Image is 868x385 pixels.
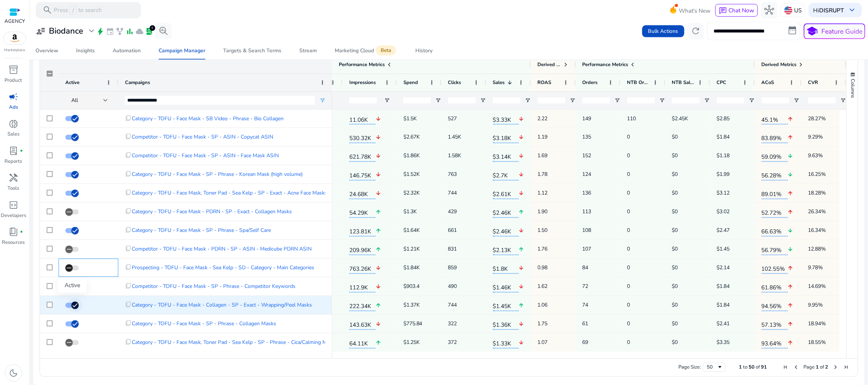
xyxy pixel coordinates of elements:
[150,25,155,31] div: 5
[794,97,800,103] button: Open Filter Menu
[762,317,788,330] span: 57.13%
[583,79,598,86] span: Orders
[403,167,435,182] span: $1.52K
[627,242,659,257] span: 0
[538,61,562,68] span: Derived Metrics
[349,261,375,274] span: 763.26K
[538,148,569,164] span: 1.69
[808,204,840,220] span: 26.34%
[717,111,748,126] span: $2.85
[375,186,381,201] mat-icon: arrow_downward
[788,223,793,239] mat-icon: arrow_downward
[87,26,96,36] span: expand_more
[583,260,614,276] span: 84
[159,26,168,36] span: search_insights
[5,77,22,84] p: Product
[764,5,774,15] span: hub
[691,26,700,36] span: refresh
[672,79,695,86] span: NTB Sales
[519,335,524,351] mat-icon: arrow_downward
[715,4,758,17] button: chatChat Now
[672,130,703,145] span: $0
[538,130,569,145] span: 1.19
[448,186,480,201] span: 744
[788,298,793,313] mat-icon: arrow_upward
[717,148,748,164] span: $1.18
[808,298,840,313] span: 9.95%
[375,242,381,257] mat-icon: arrow_upward
[762,243,788,255] span: 56.79%
[538,186,569,201] span: 1.12
[132,279,296,294] span: Competitor - TOFU - Face Mask - SP - Phrase - Competitor Keywords
[132,130,273,145] span: Competitor - TOFU - Face Mask - SP - ASIN - Copycat ASIN
[132,204,292,220] span: Category - TOFU - Face Mask - PDRN - SP - Exact - Collagen Masks
[627,204,659,220] span: 0
[788,111,793,127] mat-icon: arrow_upward
[375,167,381,183] mat-icon: arrow_downward
[493,280,519,293] span: $1.46K
[717,279,748,294] span: $1.84
[403,260,435,276] span: $1.84K
[627,335,659,350] span: 0
[717,298,748,313] span: $1.84
[375,279,381,295] mat-icon: arrow_downward
[493,243,519,255] span: $2.13K
[132,316,276,332] span: Category - TOFU - Face Mask - SP - Phrase - Collagen Masks
[538,204,569,220] span: 1.90
[538,260,569,276] span: 0.98
[349,317,375,330] span: 143.63K
[349,299,375,311] span: 222.34K
[375,261,381,276] mat-icon: arrow_downward
[583,335,614,350] span: 69
[403,335,435,350] span: $1.25K
[808,316,840,332] span: 18.94%
[819,6,844,14] b: DISRUPT
[627,260,659,276] span: 0
[335,47,397,54] div: Marketing Cloud
[493,299,519,311] span: $1.45K
[519,167,524,183] mat-icon: arrow_downward
[583,279,614,294] span: 72
[784,6,793,15] img: us.svg
[403,186,435,201] span: $2.32K
[493,224,519,237] span: $2.46K
[116,27,124,35] span: family_history
[493,317,519,330] span: $1.36K
[493,261,519,274] span: $1.8K
[132,167,303,182] span: Category - TOFU - Face Mask - SP - Phrase - Korean Mask (high volume)
[672,279,703,294] span: $0
[7,131,19,138] p: Sales
[762,112,788,125] span: 45.1%
[448,148,480,164] span: 1.58K
[4,18,25,25] p: AGENCY
[1,212,26,220] p: Developers
[76,48,95,53] div: Insights
[125,171,132,178] span: content_copy
[132,148,279,164] span: Competitor - TOFU - Face Mask - SP - ASIN - Face Mask ASIN
[132,111,284,126] span: Category - TOFU - Face Mask - SB Video - Phrase - Bio Collagen
[843,364,849,370] div: Last Page
[349,131,375,143] span: 530.32K
[448,130,480,145] span: 1.45K
[788,149,793,164] mat-icon: arrow_downward
[125,283,132,290] span: content_copy
[125,134,132,140] span: content_copy
[435,97,441,103] button: Open Filter Menu
[349,280,375,293] span: 112.9K
[155,23,172,40] button: search_insights
[36,26,46,36] span: user_attributes
[403,148,435,164] span: $1.86K
[319,97,325,103] button: Open Filter Menu
[840,97,846,103] button: Open Filter Menu
[717,167,748,182] span: $1.99
[69,6,77,15] span: /
[448,279,480,294] span: 490
[627,186,659,201] span: 0
[519,317,524,332] mat-icon: arrow_downward
[2,239,25,246] p: Resources
[519,261,524,276] mat-icon: arrow_downward
[627,298,659,313] span: 0
[375,335,381,351] mat-icon: arrow_upward
[519,279,524,295] mat-icon: arrow_downward
[808,167,840,182] span: 16.25%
